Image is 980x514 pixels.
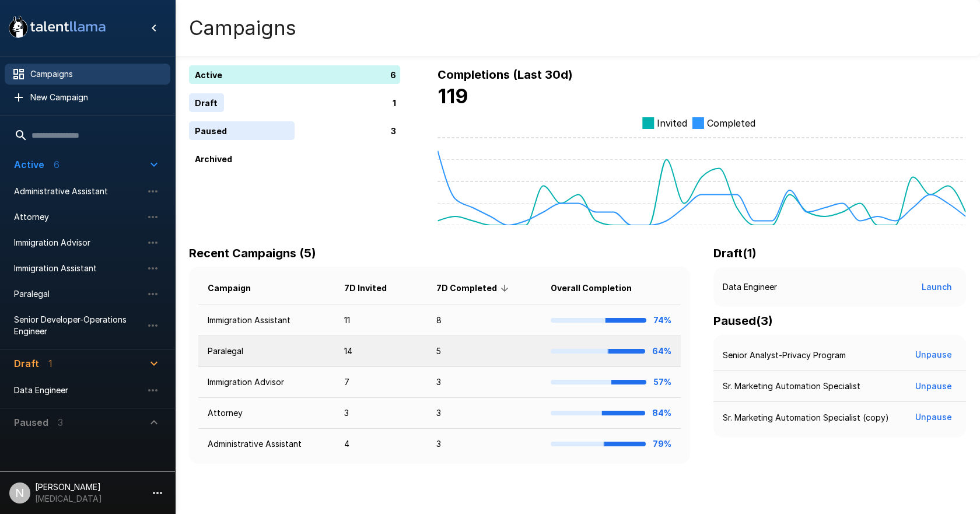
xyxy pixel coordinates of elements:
td: Paralegal [198,336,335,367]
b: Draft ( 1 ) [713,246,757,260]
td: 3 [427,367,541,398]
td: Attorney [198,398,335,429]
td: 4 [335,429,428,460]
b: Paused ( 3 ) [713,314,773,328]
td: 3 [335,398,428,429]
button: Unpause [911,376,957,397]
td: 3 [427,398,541,429]
p: 3 [391,125,396,137]
b: 84% [652,408,671,418]
b: 119 [437,84,468,108]
td: Immigration Assistant [198,305,335,336]
td: 7 [335,367,428,398]
td: Immigration Advisor [198,367,335,398]
p: Sr. Marketing Automation Specialist (copy) [723,412,889,424]
td: 5 [427,336,541,367]
td: 11 [335,305,428,336]
td: Administrative Assistant [198,429,335,460]
td: 14 [335,336,428,367]
button: Launch [917,277,957,298]
td: 3 [427,429,541,460]
p: 1 [393,97,396,109]
span: 7D Completed [436,281,512,295]
span: 7D Invited [344,281,402,295]
b: 64% [652,346,671,356]
span: Overall Completion [551,281,647,295]
button: Unpause [911,407,957,428]
button: Unpause [911,344,957,366]
p: Sr. Marketing Automation Specialist [723,380,860,392]
b: 79% [653,439,671,449]
b: 57% [653,377,671,387]
b: 74% [653,315,671,325]
p: Senior Analyst-Privacy Program [723,349,846,361]
td: 8 [427,305,541,336]
span: Campaign [208,281,266,295]
p: Data Engineer [723,281,777,293]
h4: Campaigns [189,16,296,40]
b: Recent Campaigns (5) [189,246,316,260]
b: Completions (Last 30d) [437,68,573,82]
p: 6 [390,69,396,81]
